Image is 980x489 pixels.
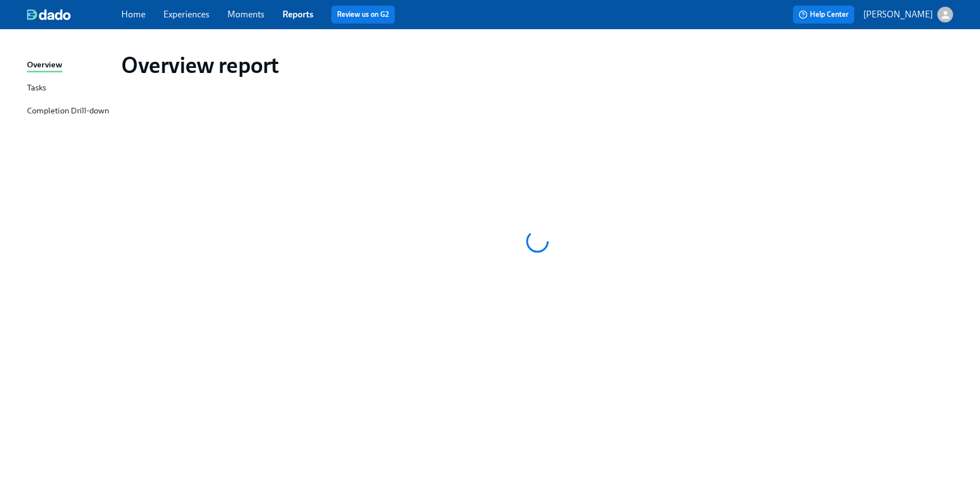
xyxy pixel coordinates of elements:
[121,9,145,20] a: Home
[27,104,112,118] a: Completion Drill-down
[121,52,279,79] h1: Overview report
[863,7,953,22] button: [PERSON_NAME]
[799,9,849,20] span: Help Center
[863,8,933,21] p: [PERSON_NAME]
[793,6,854,24] button: Help Center
[337,9,389,20] a: Review us on G2
[27,58,62,72] div: Overview
[163,9,209,20] a: Experiences
[27,58,112,72] a: Overview
[27,81,112,95] a: Tasks
[227,9,265,20] a: Moments
[27,9,121,20] a: dado
[27,104,109,118] div: Completion Drill-down
[331,6,395,24] button: Review us on G2
[27,9,71,20] img: dado
[282,9,313,20] a: Reports
[27,81,46,95] div: Tasks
